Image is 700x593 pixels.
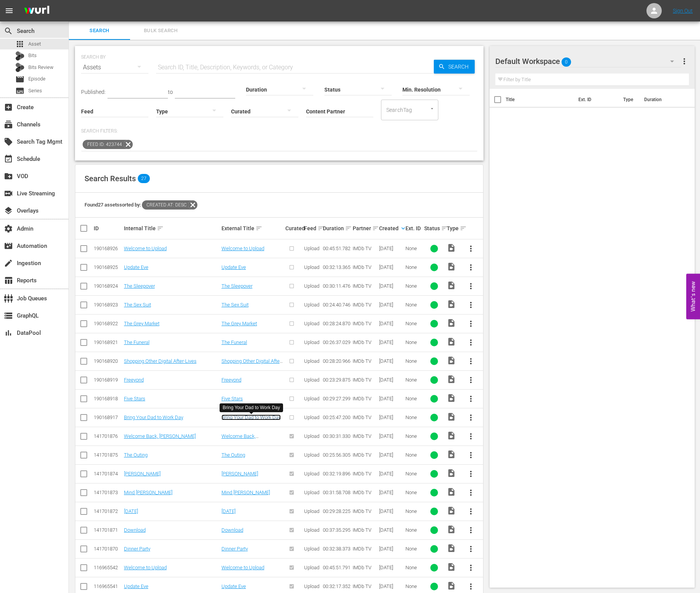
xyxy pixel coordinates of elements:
span: more_vert [466,338,475,347]
div: 00:32:19.896 [323,471,351,477]
button: more_vert [462,483,480,502]
a: Welcome to Upload [124,565,167,570]
span: Search Results [85,174,136,183]
div: 141701871 [94,527,122,533]
a: Welcome Back, [PERSON_NAME] [221,433,259,445]
button: more_vert [462,277,480,295]
div: 00:32:17.352 [323,583,351,589]
span: IMDb TV [353,508,371,514]
div: None [405,490,422,495]
span: more_vert [466,244,475,253]
span: more_vert [466,300,475,310]
div: 141701875 [94,452,122,458]
div: 190168919 [94,377,122,383]
div: Feed [304,224,321,233]
div: [DATE] [379,527,403,533]
div: 190168924 [94,283,122,289]
button: more_vert [462,502,480,521]
div: 00:45:51.791 [323,565,351,570]
div: External Title [221,224,283,233]
div: [DATE] [379,433,403,439]
button: more_vert [462,352,480,370]
div: Type [447,224,459,233]
span: Upload [304,321,319,326]
span: IMDb TV [353,527,371,533]
div: 00:30:31.330 [323,433,351,439]
span: more_vert [466,282,475,291]
span: Upload [304,433,319,439]
div: 00:24:40.746 [323,302,351,308]
span: Bulk Search [135,26,187,35]
a: The Grey Market [221,321,257,326]
div: Partner [353,224,377,233]
span: Upload [304,414,319,420]
span: Search [445,60,475,74]
a: Bring Your Dad to Work Day [124,414,183,420]
a: [DATE] [221,508,236,514]
span: more_vert [466,375,475,385]
span: IMDb TV [353,246,371,251]
span: keyboard_arrow_down [400,225,407,232]
div: None [405,302,422,308]
span: Video [447,262,456,271]
a: The Sex Suit [124,302,151,308]
div: [DATE] [379,321,403,326]
span: Upload [304,339,319,345]
div: [DATE] [379,490,403,495]
button: more_vert [462,239,480,258]
div: 141701876 [94,433,122,439]
a: The Funeral [221,339,247,345]
div: 116965542 [94,565,122,570]
div: None [405,565,422,570]
span: more_vert [466,450,475,460]
span: to [168,89,173,95]
span: Upload [304,302,319,308]
span: more_vert [466,563,475,572]
span: IMDb TV [353,452,371,458]
div: 190168922 [94,321,122,326]
div: [DATE] [379,583,403,589]
span: Video [447,281,456,290]
div: [DATE] [379,546,403,552]
a: Update Eve [221,264,246,270]
a: Update Eve [124,264,148,270]
div: Curated [285,225,302,231]
button: more_vert [462,540,480,558]
div: None [405,527,422,533]
span: Upload [304,527,319,533]
span: Channels [4,120,13,129]
div: 00:23:29.875 [323,377,351,383]
span: Found 27 assets sorted by: [85,202,197,208]
span: Job Queues [4,294,13,303]
button: more_vert [462,559,480,577]
span: IMDb TV [353,471,371,477]
span: sort [317,225,324,232]
span: sort [256,225,262,232]
span: more_vert [680,57,689,66]
span: Automation [4,241,13,251]
span: Series [28,87,42,95]
span: Upload [304,565,319,570]
div: [DATE] [379,396,403,401]
div: 00:25:47.200 [323,414,351,420]
span: Ingestion [4,259,13,268]
span: Video [447,393,456,403]
span: Reports [4,276,13,285]
div: [DATE] [379,414,403,420]
a: Mind [PERSON_NAME] [221,490,270,495]
a: Mind [PERSON_NAME] [124,490,173,495]
span: 0 [562,54,571,70]
div: 141701872 [94,508,122,514]
div: 190168923 [94,302,122,308]
button: more_vert [462,446,480,464]
span: Created At: desc [142,200,188,210]
button: more_vert [462,258,480,277]
button: more_vert [462,408,480,427]
span: Video [447,318,456,328]
span: Video [447,300,456,309]
div: [DATE] [379,565,403,570]
div: [DATE] [379,302,403,308]
span: Video [447,506,456,515]
span: Search Tag Mgmt [4,137,13,146]
div: [DATE] [379,339,403,345]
